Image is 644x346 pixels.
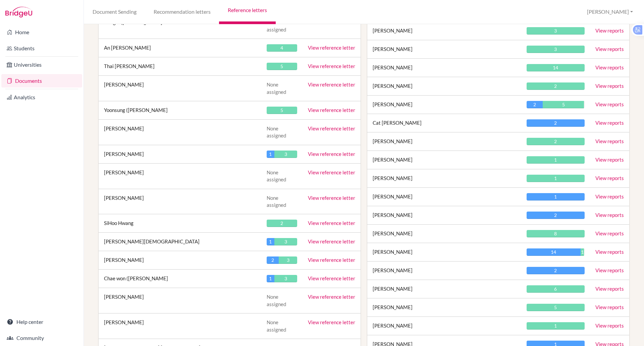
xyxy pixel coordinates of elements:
div: 1 [267,275,274,282]
div: 2 [267,220,297,227]
a: View reference letter [308,195,355,201]
td: [PERSON_NAME] [367,280,521,298]
span: None assigned [267,81,286,95]
td: [PERSON_NAME] [99,163,261,189]
a: View reports [595,175,624,181]
span: None assigned [267,319,286,332]
a: View reports [595,157,624,163]
div: 1 [527,193,585,200]
td: [PERSON_NAME] [367,298,521,317]
a: View reference letter [308,319,355,325]
div: 14 [527,248,581,256]
a: View reference letter [308,81,355,88]
div: 3 [279,256,297,264]
td: Cat [PERSON_NAME] [367,114,521,132]
div: 2 [267,256,279,264]
td: An [PERSON_NAME] [99,39,261,57]
div: 1 [527,322,585,330]
a: View reports [595,212,624,218]
td: Chae won ([PERSON_NAME] [99,270,261,288]
div: 14 [527,64,585,71]
a: View reports [595,230,624,236]
div: 1 [581,248,584,256]
a: View reference letter [308,275,355,281]
a: Students [1,42,82,55]
a: View reports [595,286,624,292]
a: View reference letter [308,220,355,226]
td: [PERSON_NAME] [367,225,521,243]
div: 2 [527,101,543,108]
span: None assigned [267,294,286,307]
div: 4 [267,44,297,52]
td: [PERSON_NAME] [99,288,261,313]
td: [PERSON_NAME] [99,313,261,339]
div: 8 [527,230,585,237]
div: 5 [267,107,297,114]
td: [PERSON_NAME][DEMOGRAPHIC_DATA] [99,233,261,251]
a: View reports [595,46,624,52]
td: Yoonsung ([PERSON_NAME] [99,101,261,119]
td: [PERSON_NAME] [99,119,261,145]
img: Bridge-U [5,7,32,17]
div: 1 [527,156,585,164]
a: View reference letter [308,125,355,131]
a: View reports [595,83,624,89]
td: [PERSON_NAME] [367,22,521,40]
a: View reports [595,267,624,273]
td: [PERSON_NAME] [367,206,521,225]
div: 5 [267,63,297,70]
td: [PERSON_NAME] [99,145,261,163]
td: [PERSON_NAME] [367,243,521,262]
div: 2 [527,267,585,274]
div: 3 [527,27,585,35]
a: View reference letter [308,238,355,244]
div: 3 [274,275,297,282]
a: View reference letter [308,169,355,175]
a: View reports [595,101,624,107]
td: [PERSON_NAME] [367,59,521,77]
div: 1 [527,175,585,182]
td: [PERSON_NAME] [367,169,521,188]
td: [PERSON_NAME] [367,188,521,206]
td: [PERSON_NAME] [367,40,521,59]
a: View reference letter [308,63,355,69]
a: View reference letter [308,151,355,157]
span: None assigned [267,195,286,208]
td: [PERSON_NAME] [99,251,261,270]
td: [PERSON_NAME] [367,151,521,169]
td: [PERSON_NAME] [367,77,521,96]
a: View reports [595,323,624,329]
div: 3 [274,238,297,245]
div: 2 [527,212,585,219]
a: Universities [1,58,82,71]
td: Dongki ([PERSON_NAME] [99,13,261,39]
td: [PERSON_NAME] [367,96,521,114]
div: 5 [543,101,584,108]
div: 2 [527,138,585,145]
a: View reference letter [308,294,355,300]
a: Home [1,25,82,39]
a: View reference letter [308,107,355,113]
a: View reports [595,138,624,144]
a: View reports [595,120,624,126]
td: [PERSON_NAME] [367,262,521,280]
td: Thai [PERSON_NAME] [99,57,261,76]
span: None assigned [267,169,286,182]
a: View reports [595,249,624,255]
span: None assigned [267,125,286,138]
div: 2 [527,119,585,127]
div: 1 [267,238,274,245]
div: 3 [527,46,585,53]
div: 6 [527,285,585,293]
div: 1 [267,151,274,158]
div: 3 [274,151,297,158]
span: None assigned [267,19,286,32]
a: Documents [1,74,82,88]
button: [PERSON_NAME] [584,6,636,18]
a: View reports [595,64,624,70]
td: SiHoo Hwang [99,214,261,233]
a: Community [1,331,82,345]
td: [PERSON_NAME] [99,76,261,101]
a: View reference letter [308,257,355,263]
div: 5 [527,304,585,311]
